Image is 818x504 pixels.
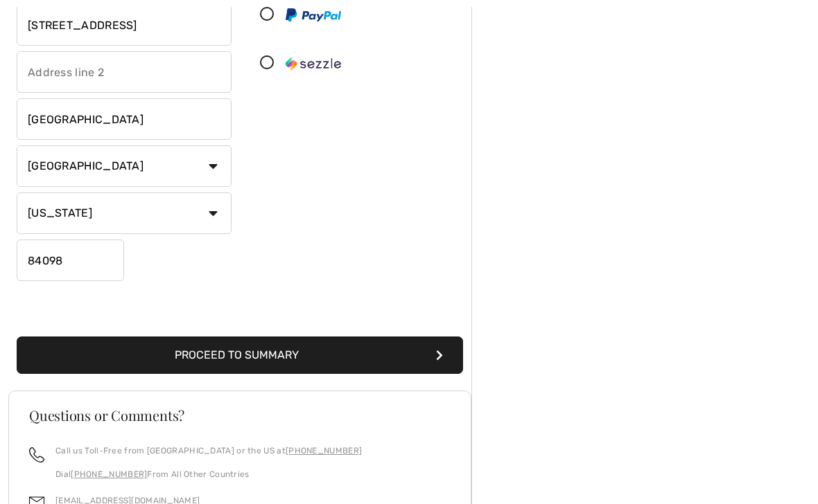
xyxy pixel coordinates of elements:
button: Proceed to Summary [17,336,463,374]
img: PayPal [286,8,341,21]
input: Address line 2 [17,51,232,93]
input: City [17,98,232,140]
img: Sezzle [286,57,341,71]
a: [PHONE_NUMBER] [71,469,147,479]
input: Zip/Postal Code [17,240,124,281]
a: [PHONE_NUMBER] [286,446,362,456]
p: Call us Toll-Free from [GEOGRAPHIC_DATA] or the US at [55,444,362,457]
h3: Questions or Comments? [29,408,451,422]
input: Address line 1 [17,4,232,46]
p: Dial From All Other Countries [55,468,362,480]
img: call [29,447,44,462]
